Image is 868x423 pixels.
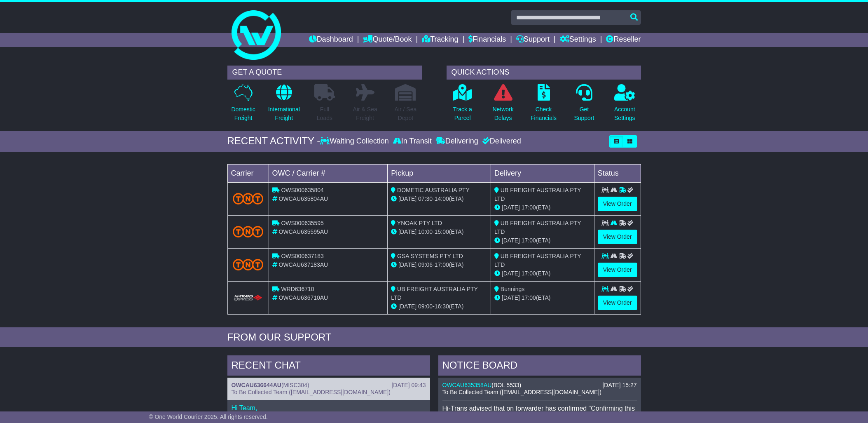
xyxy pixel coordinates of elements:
p: Air / Sea Depot [395,105,417,122]
span: Bunnings [501,286,524,292]
a: InternationalFreight [268,84,300,127]
p: International Freight [268,105,300,122]
div: [DATE] 09:43 [391,382,426,389]
span: UB FREIGHT AUSTRALIA PTY LTD [494,253,581,268]
span: 14:00 [435,195,449,202]
img: TNT_Domestic.png [233,259,264,270]
div: (ETA) [494,269,591,278]
span: OWS000637183 [281,253,324,259]
a: View Order [598,230,637,244]
a: View Order [598,296,637,310]
span: OWCAU635804AU [278,195,328,202]
p: Check Financials [531,105,557,122]
p: Air & Sea Freight [353,105,377,122]
span: 17:00 [522,204,536,211]
a: View Order [598,263,637,277]
img: TNT_Domestic.png [233,193,264,204]
div: - (ETA) [391,261,487,269]
a: OWCAU635358AU [442,382,492,388]
span: BOL 5533 [494,382,519,388]
a: Support [516,33,550,47]
span: 15:00 [435,228,449,235]
span: 09:06 [418,261,433,268]
p: Track a Parcel [453,105,472,122]
td: Carrier [227,164,269,182]
span: OWCAU635595AU [278,228,328,235]
p: Account Settings [614,105,635,122]
span: [DATE] [398,228,416,235]
td: Status [594,164,641,182]
div: [DATE] 15:27 [602,382,636,389]
span: [DATE] [502,270,520,277]
div: In Transit [391,137,434,146]
span: OWS000635804 [281,187,324,193]
a: OWCAU636644AU [232,382,281,388]
div: Waiting Collection [320,137,391,146]
a: Reseller [606,33,641,47]
span: 07:30 [418,195,433,202]
div: Delivered [480,137,521,146]
div: RECENT ACTIVITY - [227,135,321,147]
a: GetSupport [573,84,594,127]
span: UB FREIGHT AUSTRALIA PTY LTD [391,286,477,301]
span: [DATE] [502,294,520,301]
div: FROM OUR SUPPORT [227,331,641,343]
div: (ETA) [494,236,591,245]
span: © One World Courier 2025. All rights reserved. [149,414,268,420]
p: Get Support [574,105,594,122]
a: Settings [560,33,596,47]
p: Full Loads [314,105,335,122]
div: GET A QUOTE [227,66,422,80]
a: CheckFinancials [530,84,557,127]
a: Dashboard [309,33,353,47]
span: To Be Collected Team ([EMAIL_ADDRESS][DOMAIN_NAME]) [442,389,601,395]
span: [DATE] [502,237,520,244]
div: NOTICE BOARD [438,355,641,378]
div: - (ETA) [391,228,487,236]
span: 17:00 [522,294,536,301]
span: 09:00 [418,303,433,310]
div: (ETA) [494,203,591,212]
div: - (ETA) [391,195,487,203]
div: (ETA) [494,294,591,302]
span: 10:00 [418,228,433,235]
a: DomesticFreight [231,84,255,127]
span: [DATE] [398,303,416,310]
a: View Order [598,197,637,211]
span: 17:00 [435,261,449,268]
a: NetworkDelays [492,84,514,127]
a: Quote/Book [363,33,412,47]
span: MISC304 [283,382,307,388]
p: Domestic Freight [231,105,255,122]
span: YNOAK PTY LTD [397,220,442,226]
span: [DATE] [502,204,520,211]
span: WRD636710 [281,286,314,292]
div: Delivering [434,137,480,146]
td: Delivery [491,164,594,182]
div: ( ) [232,382,426,389]
span: UB FREIGHT AUSTRALIA PTY LTD [494,187,581,202]
span: OWS000635595 [281,220,324,226]
img: HiTrans.png [233,294,264,302]
p: Network Delays [492,105,513,122]
span: [DATE] [398,195,416,202]
td: Pickup [388,164,491,182]
a: Financials [468,33,506,47]
img: TNT_Domestic.png [233,226,264,237]
span: OWCAU636710AU [278,294,328,301]
div: - (ETA) [391,302,487,311]
a: Track aParcel [453,84,473,127]
span: GSA SYSTEMS PTY LTD [397,253,463,259]
span: 17:00 [522,237,536,244]
div: RECENT CHAT [227,355,430,378]
div: ( ) [442,382,637,389]
td: OWC / Carrier # [269,164,388,182]
span: To Be Collected Team ([EMAIL_ADDRESS][DOMAIN_NAME]) [232,389,391,395]
div: QUICK ACTIONS [447,66,641,80]
a: Tracking [422,33,458,47]
a: AccountSettings [614,84,636,127]
span: DOMETIC AUSTRALIA PTY [397,187,470,193]
span: [DATE] [398,261,416,268]
span: UB FREIGHT AUSTRALIA PTY LTD [494,220,581,235]
span: 17:00 [522,270,536,277]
